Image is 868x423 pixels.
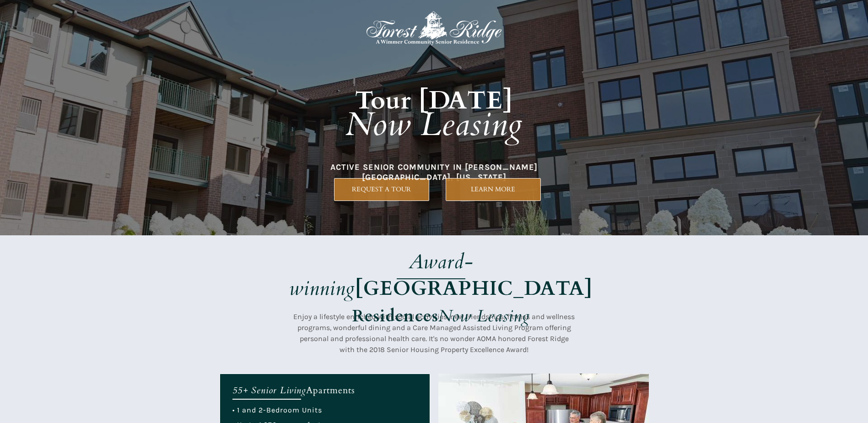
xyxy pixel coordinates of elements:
strong: Tour [DATE] [355,84,513,118]
span: Apartments [306,384,355,396]
strong: [GEOGRAPHIC_DATA] [355,275,593,302]
span: ACTIVE SENIOR COMMUNITY IN [PERSON_NAME][GEOGRAPHIC_DATA], [US_STATE] [330,162,538,182]
em: Award-winning [289,248,474,302]
em: Now Leasing [438,305,530,327]
span: • 1 and 2-Bedroom Units [232,406,322,414]
em: Now Leasing [345,103,523,147]
span: LEARN MORE [446,185,540,193]
em: 55+ Senior Living [232,384,306,396]
a: REQUEST A TOUR [334,178,429,201]
strong: Residences [352,305,438,327]
a: LEARN MORE [446,178,541,201]
span: REQUEST A TOUR [334,185,429,193]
